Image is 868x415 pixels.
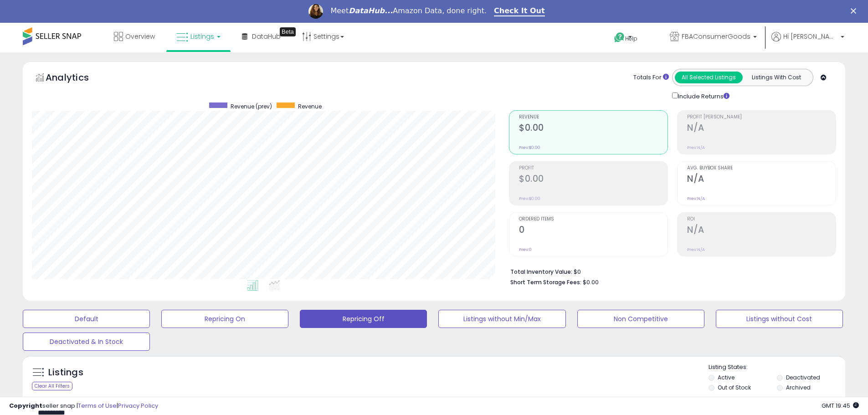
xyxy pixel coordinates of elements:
[519,225,668,237] h2: 0
[9,402,158,410] div: seller snap | |
[822,401,859,410] span: 2025-09-14 19:45 GMT
[687,247,705,252] small: Prev: N/A
[665,91,740,101] div: Include Returns
[510,266,829,277] li: $0
[709,363,845,372] p: Listing States:
[23,310,150,328] button: Default
[349,6,393,15] i: DataHub...
[519,174,668,186] h2: $0.00
[519,166,668,171] span: Profit
[308,4,323,19] img: Profile image for Georgie
[32,382,72,390] div: Clear All Filters
[298,102,322,110] span: Revenue
[252,32,281,41] span: DataHub
[687,225,836,237] h2: N/A
[118,401,158,410] a: Privacy Policy
[235,23,288,50] a: DataHub
[330,6,487,15] div: Meet Amazon Data, done right.
[742,72,810,83] button: Listings With Cost
[519,145,540,150] small: Prev: $0.00
[280,27,296,36] div: Tooltip anchor
[786,384,811,391] label: Archived
[687,145,705,150] small: Prev: N/A
[687,196,705,201] small: Prev: N/A
[519,115,668,120] span: Revenue
[682,32,750,41] span: FBAConsumerGoods
[786,374,820,381] label: Deactivated
[583,278,599,287] span: $0.00
[687,123,836,135] h2: N/A
[190,32,214,41] span: Listings
[663,23,764,52] a: FBAConsumerGoods
[687,115,836,120] span: Profit [PERSON_NAME]
[438,310,565,328] button: Listings without Min/Max
[48,366,83,379] h5: Listings
[494,6,545,16] a: Check It Out
[607,25,655,52] a: Help
[300,310,427,328] button: Repricing Off
[625,35,637,42] span: Help
[851,8,860,14] div: Close
[46,71,107,86] h5: Analytics
[295,23,351,50] a: Settings
[161,310,288,328] button: Repricing On
[675,72,743,83] button: All Selected Listings
[519,247,532,252] small: Prev: 0
[577,310,704,328] button: Non Competitive
[783,32,838,41] span: Hi [PERSON_NAME]
[519,217,668,222] span: Ordered Items
[687,174,836,186] h2: N/A
[716,310,843,328] button: Listings without Cost
[519,123,668,135] h2: $0.00
[687,166,836,171] span: Avg. Buybox Share
[231,102,272,110] span: Revenue (prev)
[718,384,751,391] label: Out of Stock
[125,32,155,41] span: Overview
[9,401,42,410] strong: Copyright
[510,268,572,276] b: Total Inventory Value:
[169,23,227,50] a: Listings
[633,73,669,82] div: Totals For
[23,333,150,351] button: Deactivated & In Stock
[614,32,625,43] i: Get Help
[687,217,836,222] span: ROI
[510,278,581,286] b: Short Term Storage Fees:
[78,401,117,410] a: Terms of Use
[771,32,844,52] a: Hi [PERSON_NAME]
[519,196,540,201] small: Prev: $0.00
[718,374,734,381] label: Active
[107,23,162,50] a: Overview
